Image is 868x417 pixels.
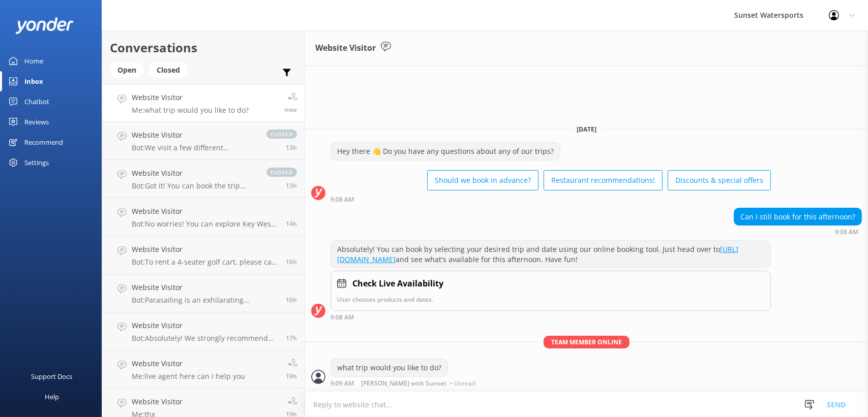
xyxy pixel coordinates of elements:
[102,122,305,160] a: Website VisitorBot:We visit a few different sandbars, including the one with the swing! Our sandb...
[337,244,738,264] a: [URL][DOMAIN_NAME]
[15,17,74,34] img: yonder-white-logo.png
[132,206,278,217] h4: Website Visitor
[110,64,149,75] a: Open
[668,170,771,190] button: Discounts & special offers
[315,42,376,55] h3: Website Visitor
[331,380,354,387] strong: 9:09 AM
[427,170,538,190] button: Should we book in advance?
[331,314,354,320] strong: 9:08 AM
[835,229,858,235] strong: 9:08 AM
[132,282,278,293] h4: Website Visitor
[286,296,297,304] span: Sep 15 2025 03:24pm (UTC -05:00) America/Cancun
[32,366,73,387] div: Support Docs
[132,106,249,115] p: Me: what trip would you like to do?
[450,380,475,387] span: • Unread
[286,219,297,228] span: Sep 15 2025 06:01pm (UTC -05:00) America/Cancun
[24,152,49,173] div: Settings
[132,396,183,407] h4: Website Visitor
[24,91,49,112] div: Chatbot
[331,359,447,376] div: what trip would you like to do?
[286,181,297,190] span: Sep 15 2025 06:21pm (UTC -05:00) America/Cancun
[266,168,297,177] span: closed
[132,334,278,343] p: Bot: Absolutely! We strongly recommend booking in advance since our tours tend to sell out, espec...
[132,143,256,152] p: Bot: We visit a few different sandbars, including the one with the swing! Our sandbar charters la...
[352,277,443,291] h4: Check Live Availability
[45,387,59,407] div: Help
[110,62,144,78] div: Open
[110,38,297,57] h2: Conversations
[286,372,297,380] span: Sep 15 2025 12:41pm (UTC -05:00) America/Cancun
[331,143,560,160] div: Hey there 👋 Do you have any questions about any of our trips?
[544,336,630,348] span: Team member online
[734,208,861,226] div: Can I still book for this afternoon?
[132,168,256,179] h4: Website Visitor
[286,258,297,266] span: Sep 15 2025 03:32pm (UTC -05:00) America/Cancun
[132,320,278,331] h4: Website Visitor
[331,241,770,268] div: Absolutely! You can book by selecting your desired trip and date using our online booking tool. J...
[102,350,305,389] a: Website VisitorMe:live agent here can i help you19h
[331,196,771,203] div: Sep 16 2025 08:08am (UTC -05:00) America/Cancun
[102,236,305,274] a: Website VisitorBot:To rent a 4-seater golf cart, please call our office at [PHONE_NUMBER]. They'l...
[102,160,305,198] a: Website VisitorBot:Got it! You can book the trip directly for them using our online booking syste...
[361,380,446,387] span: [PERSON_NAME] with Sunset
[734,228,862,235] div: Sep 16 2025 08:08am (UTC -05:00) America/Cancun
[132,372,245,381] p: Me: live agent here can i help you
[132,296,278,305] p: Bot: Parasailing is an exhilarating experience where you'll soar up to 300 feet in the air, enjoy...
[337,295,764,304] p: User chooses products and dates.
[286,334,297,342] span: Sep 15 2025 02:31pm (UTC -05:00) America/Cancun
[132,92,249,103] h4: Website Visitor
[266,130,297,139] span: closed
[331,379,478,387] div: Sep 16 2025 08:09am (UTC -05:00) America/Cancun
[24,132,63,152] div: Recommend
[132,258,278,267] p: Bot: To rent a 4-seater golf cart, please call our office at [PHONE_NUMBER]. They'll help you wit...
[102,84,305,122] a: Website VisitorMe:what trip would you like to do?now
[102,312,305,350] a: Website VisitorBot:Absolutely! We strongly recommend booking in advance since our tours tend to s...
[102,198,305,236] a: Website VisitorBot:No worries! You can explore Key West in style with our 6-passenger EZ-Go golf ...
[132,244,278,255] h4: Website Visitor
[132,358,245,369] h4: Website Visitor
[102,274,305,312] a: Website VisitorBot:Parasailing is an exhilarating experience where you'll soar up to 300 feet in ...
[331,313,771,320] div: Sep 16 2025 08:08am (UTC -05:00) America/Cancun
[571,125,603,134] span: [DATE]
[544,170,663,190] button: Restaurant recommendations!
[132,181,256,190] p: Bot: Got it! You can book the trip directly for them using our online booking system here: [URL][...
[149,64,193,75] a: Closed
[132,219,278,229] p: Bot: No worries! You can explore Key West in style with our 6-passenger EZ-Go golf carts. To lear...
[284,105,297,114] span: Sep 16 2025 08:09am (UTC -05:00) America/Cancun
[24,112,49,132] div: Reviews
[24,51,43,71] div: Home
[24,71,43,91] div: Inbox
[286,143,297,152] span: Sep 15 2025 06:32pm (UTC -05:00) America/Cancun
[149,62,188,78] div: Closed
[132,130,256,141] h4: Website Visitor
[331,197,354,203] strong: 9:08 AM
